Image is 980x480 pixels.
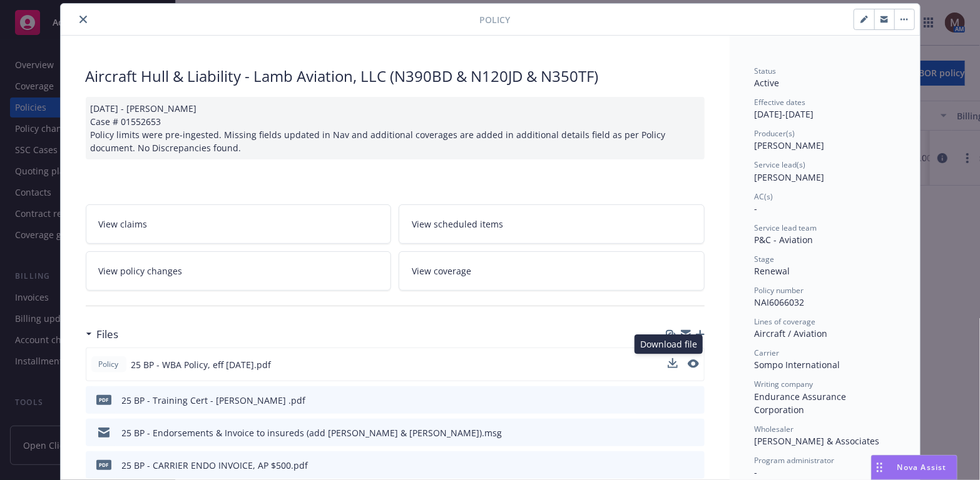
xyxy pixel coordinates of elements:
[755,435,880,447] span: [PERSON_NAME] & Associates
[399,204,705,244] a: View scheduled items
[688,426,700,439] button: preview file
[755,171,825,183] span: [PERSON_NAME]
[86,326,119,342] div: Files
[755,191,773,202] span: AC(s)
[96,359,121,370] span: Policy
[97,326,119,342] h3: Files
[755,424,794,434] span: Wholesaler
[668,426,678,439] button: download file
[755,347,780,358] span: Carrier
[897,462,947,472] span: Nova Assist
[635,334,703,354] div: Download file
[755,222,817,233] span: Service lead team
[755,254,775,264] span: Stage
[412,264,471,277] span: View coverage
[86,204,392,244] a: View claims
[755,97,895,121] div: [DATE] - [DATE]
[122,426,503,439] div: 25 BP - Endorsements & Invoice to insureds (add [PERSON_NAME] & [PERSON_NAME]).msg
[755,265,790,277] span: Renewal
[755,234,814,246] span: P&C - Aviation
[122,394,306,407] div: 25 BP - Training Cert - [PERSON_NAME] .pdf
[755,455,835,466] span: Program administrator
[871,455,957,480] button: Nova Assist
[688,394,700,407] button: preview file
[86,251,392,291] a: View policy changes
[399,251,705,291] a: View coverage
[755,316,816,327] span: Lines of coverage
[755,66,777,76] span: Status
[755,296,805,308] span: NAI6066032
[688,359,699,368] button: preview file
[688,459,700,472] button: preview file
[99,217,148,231] span: View claims
[99,264,183,277] span: View policy changes
[96,395,111,404] span: pdf
[480,13,511,26] span: Policy
[668,394,678,407] button: download file
[131,358,272,371] span: 25 BP - WBA Policy, eff [DATE].pdf
[755,97,806,107] span: Effective dates
[755,379,814,389] span: Writing company
[86,66,705,87] div: Aircraft Hull & Liability - Lamb Aviation, LLC (N390BD & N120JD & N350TF)
[755,466,758,478] span: -
[668,459,678,472] button: download file
[668,358,678,371] button: download file
[755,202,758,214] span: -
[668,358,678,368] button: download file
[755,391,849,416] span: Endurance Assurance Corporation
[96,460,111,469] span: pdf
[755,285,804,296] span: Policy number
[412,217,503,231] span: View scheduled items
[688,358,699,371] button: preview file
[122,459,309,472] div: 25 BP - CARRIER ENDO INVOICE, AP $500.pdf
[755,327,828,339] span: Aircraft / Aviation
[755,139,825,151] span: [PERSON_NAME]
[872,456,887,479] div: Drag to move
[755,359,840,371] span: Sompo International
[755,159,806,170] span: Service lead(s)
[755,128,795,139] span: Producer(s)
[755,77,780,89] span: Active
[76,12,91,27] button: close
[86,97,705,159] div: [DATE] - [PERSON_NAME] Case # 01552653 Policy limits were pre-ingested. Missing fields updated in...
